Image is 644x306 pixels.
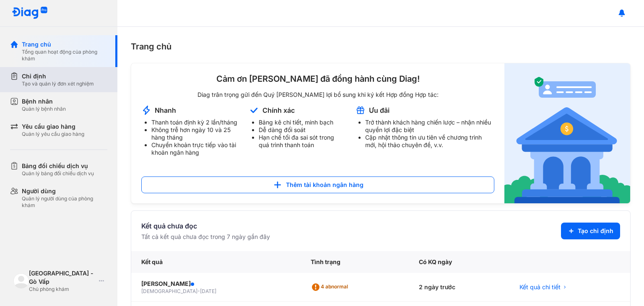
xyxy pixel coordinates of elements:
div: Kết quả [131,251,301,273]
div: Ưu đãi [369,106,390,115]
div: Nhanh [155,106,176,115]
img: account-announcement [249,105,259,115]
span: [DATE] [200,288,216,294]
div: Chỉ định [22,72,94,80]
div: Người dùng [22,187,107,195]
div: Quản lý bảng đối chiếu dịch vụ [22,170,94,177]
div: Có KQ ngày [409,251,509,273]
li: Trở thành khách hàng chiến lược – nhận nhiều quyền lợi đặc biệt [365,119,494,134]
div: Quản lý yêu cầu giao hàng [22,131,84,137]
div: Quản lý người dùng của phòng khám [22,195,107,209]
li: Bảng kê chi tiết, minh bạch [259,119,345,126]
div: Tất cả kết quả chưa đọc trong 7 ngày gần đây [141,233,270,241]
div: Tổng quan hoạt động của phòng khám [22,49,107,62]
div: Chính xác [262,106,295,115]
span: Tạo chỉ định [578,227,613,235]
span: - [197,288,200,294]
div: Trang chủ [131,40,631,53]
div: Chủ phòng khám [29,286,96,293]
img: account-announcement [141,105,151,115]
div: [GEOGRAPHIC_DATA] - Gò Vấp [29,269,96,286]
div: Yêu cầu giao hàng [22,122,84,131]
div: Bảng đối chiếu dịch vụ [22,162,94,170]
div: Diag trân trọng gửi đến Quý [PERSON_NAME] lợi bổ sung khi ký kết Hợp đồng Hợp tác: [141,91,494,99]
li: Không trễ hơn ngày 10 và 25 hàng tháng [151,126,239,141]
button: Tạo chỉ định [561,223,620,239]
div: [PERSON_NAME] [141,280,291,288]
div: Kết quả chưa đọc [141,221,270,231]
button: Thêm tài khoản ngân hàng [141,176,494,193]
div: Bệnh nhân [22,97,66,106]
div: Trang chủ [22,40,107,49]
li: Hạn chế tối đa sai sót trong quá trình thanh toán [259,134,345,149]
img: account-announcement [355,105,366,115]
li: Thanh toán định kỳ 2 lần/tháng [151,119,239,126]
li: Chuyển khoản trực tiếp vào tài khoản ngân hàng [151,141,239,156]
img: logo [13,273,29,289]
li: Cập nhật thông tin ưu tiên về chương trình mới, hội thảo chuyên đề, v.v. [365,134,494,149]
span: Kết quả chi tiết [519,283,561,291]
div: Cảm ơn [PERSON_NAME] đã đồng hành cùng Diag! [141,73,494,84]
div: 2 ngày trước [409,273,509,302]
div: Tình trạng [301,251,409,273]
img: account-announcement [504,63,630,203]
span: [DEMOGRAPHIC_DATA] [141,288,197,294]
div: Tạo và quản lý đơn xét nghiệm [22,80,94,87]
li: Dễ dàng đối soát [259,126,345,134]
div: 4 abnormal [311,280,351,294]
div: Quản lý bệnh nhân [22,106,66,112]
img: logo [12,7,48,20]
